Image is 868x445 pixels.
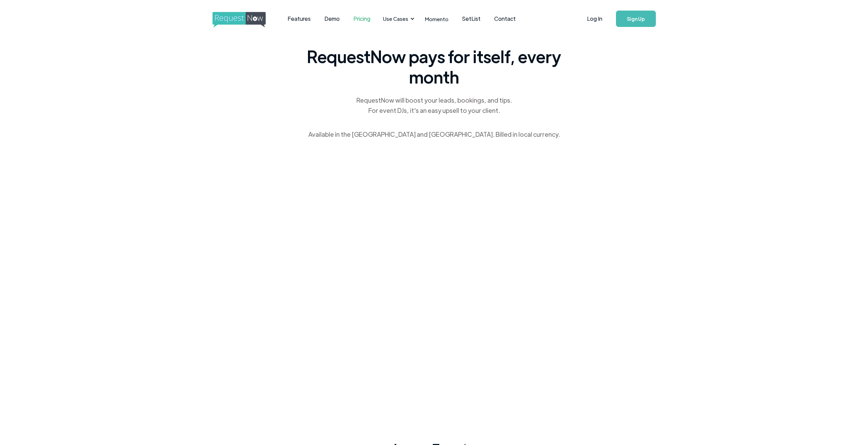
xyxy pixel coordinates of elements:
a: Log In [580,7,609,31]
a: home [212,12,264,26]
img: requestnow logo [212,12,278,28]
span: RequestNow pays for itself, every month [305,46,564,87]
a: SetList [455,8,487,29]
a: Demo [318,8,347,29]
div: Available in the [GEOGRAPHIC_DATA] and [GEOGRAPHIC_DATA]. Billed in local currency. [308,129,560,139]
a: Contact [487,8,523,29]
a: Sign Up [616,11,656,27]
a: Pricing [347,8,377,29]
a: Features [281,8,318,29]
a: Momento [418,9,455,29]
div: RequestNow will boost your leads, bookings, and tips. For event DJs, it's an easy upsell to your ... [356,95,513,116]
div: Use Cases [383,15,408,23]
div: Use Cases [379,8,416,29]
